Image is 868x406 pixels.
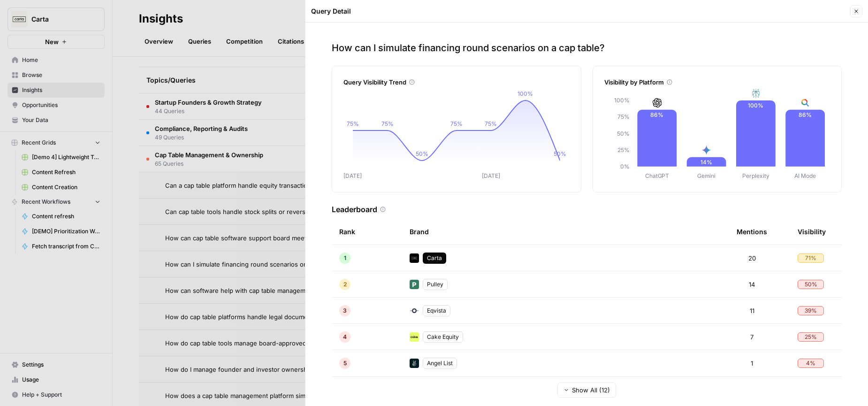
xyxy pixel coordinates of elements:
[805,254,816,262] span: 71 %
[645,172,669,179] tspan: ChatGPT
[794,172,816,179] tspan: AI Mode
[748,102,763,109] text: 100%
[700,159,712,166] text: 14%
[572,385,610,395] span: Show All (12)
[423,331,463,343] div: Cake Equity
[742,172,769,179] tspan: Perplexity
[806,359,815,368] span: 4 %
[410,219,722,245] div: Brand
[485,120,497,127] tspan: 75%
[381,120,394,127] tspan: 75%
[423,253,446,264] div: Carta
[614,97,629,104] tspan: 100%
[311,7,847,16] div: Query Detail
[343,333,347,341] span: 4
[798,219,826,245] div: Visibility
[450,120,463,127] tspan: 75%
[557,383,616,398] button: Show All (12)
[617,114,629,121] tspan: 75%
[518,90,533,97] tspan: 100%
[347,120,359,127] tspan: 75%
[416,150,428,157] tspan: 50%
[805,280,817,289] span: 50 %
[423,279,448,290] div: Pulley
[805,306,817,315] span: 39 %
[751,359,753,368] span: 1
[617,146,629,153] tspan: 25%
[343,280,347,289] span: 2
[410,359,419,368] img: 3j4eyfwabgqhe0my3byjh9gp8r3o
[799,111,812,118] text: 86%
[410,332,419,342] img: fe4fikqdqe1bafe3px4l1blbafc7
[617,130,629,137] tspan: 50%
[554,150,566,157] tspan: 50%
[410,253,419,263] img: c35yeiwf0qjehltklbh57st2xhbo
[737,219,767,245] div: Mentions
[423,358,457,369] div: Angel List
[344,254,346,262] span: 1
[343,359,347,368] span: 5
[410,306,419,315] img: ojwm89iittpj2j2x5tgvhrn984bb
[343,77,570,87] div: Query Visibility Trend
[332,41,842,54] p: How can I simulate financing round scenarios on a cap table?
[805,333,817,341] span: 25 %
[650,111,663,118] text: 86%
[343,306,347,315] span: 3
[749,280,755,289] span: 14
[343,172,362,179] tspan: [DATE]
[697,172,716,179] tspan: Gemini
[748,253,756,263] span: 20
[620,163,629,170] tspan: 0%
[750,306,754,315] span: 11
[423,305,450,316] div: Eqvista
[482,172,500,179] tspan: [DATE]
[410,280,419,289] img: u02qnnqpa7ceiw6p01io3how8agt
[604,77,830,87] div: Visibility by Platform
[339,219,355,245] div: Rank
[750,332,754,342] span: 7
[332,204,377,215] h3: Leaderboard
